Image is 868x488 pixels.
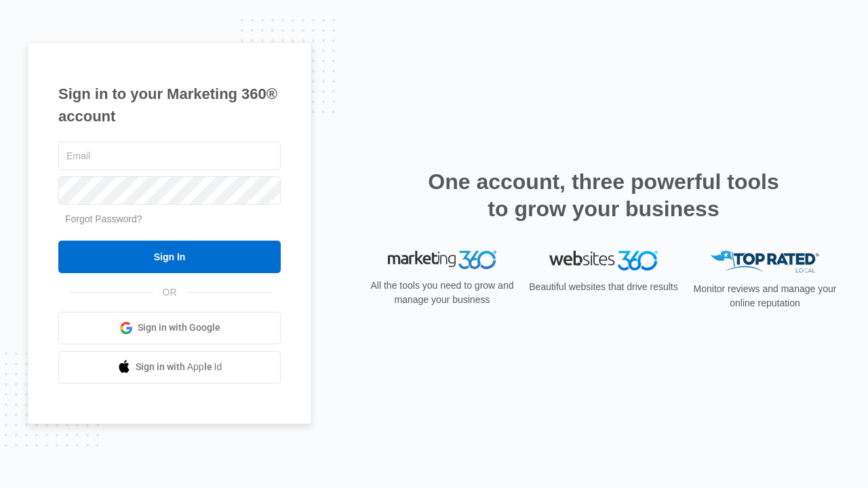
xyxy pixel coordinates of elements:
[58,351,281,384] a: Sign in with Apple Id
[58,83,281,127] h1: Sign in to your Marketing 360® account
[138,321,220,335] span: Sign in with Google
[366,279,518,307] p: All the tools you need to grow and manage your business
[388,251,496,270] img: Marketing 360
[689,282,841,310] p: Monitor reviews and manage your online reputation
[711,251,819,273] img: Top Rated Local
[65,213,142,224] a: Forgot Password?
[549,251,658,270] img: Websites 360
[136,360,222,374] span: Sign in with Apple Id
[58,241,281,273] input: Sign In
[58,312,281,344] a: Sign in with Google
[528,280,679,294] p: Beautiful websites that drive results
[58,142,281,170] input: Email
[424,168,783,222] h2: One account, three powerful tools to grow your business
[153,285,186,300] span: OR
